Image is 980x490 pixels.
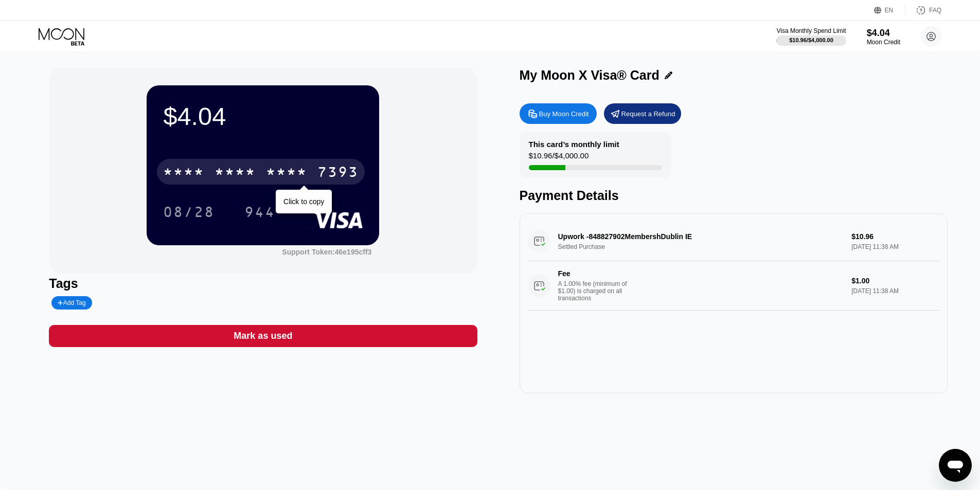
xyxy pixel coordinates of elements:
[520,68,660,83] div: My Moon X Visa® Card
[58,299,85,306] div: Add Tag
[528,261,939,311] div: FeeA 1.00% fee (minimum of $1.00) is charged on all transactions$1.00[DATE] 11:38 AM
[49,276,477,291] div: Tags
[529,151,589,165] div: $10.96 / $4,000.00
[163,205,215,222] div: 08/28
[317,165,359,182] div: 7393
[282,248,371,256] div: Support Token:46e195cff3
[867,39,900,46] div: Moon Credit
[851,287,939,295] div: [DATE] 11:38 AM
[558,280,635,302] div: A 1.00% fee (minimum of $1.00) is charged on all transactions
[939,449,972,482] iframe: Button to launch messaging window
[283,197,324,206] div: Click to copy
[244,205,275,222] div: 944
[49,325,477,347] div: Mark as used
[867,28,900,39] div: $4.04
[874,5,905,15] div: EN
[789,37,833,43] div: $10.96 / $4,000.00
[867,28,900,46] div: $4.04Moon Credit
[558,269,630,278] div: Fee
[51,296,92,310] div: Add Tag
[604,103,681,124] div: Request a Refund
[539,110,589,118] div: Buy Moon Credit
[282,248,371,256] div: Support Token: 46e195cff3
[520,103,597,124] div: Buy Moon Credit
[529,140,619,149] div: This card’s monthly limit
[237,199,283,225] div: 944
[776,27,846,34] div: Visa Monthly Spend Limit
[234,330,292,342] div: Mark as used
[929,7,941,14] div: FAQ
[776,27,846,46] div: Visa Monthly Spend Limit$10.96/$4,000.00
[851,277,939,285] div: $1.00
[621,110,675,118] div: Request a Refund
[163,102,363,131] div: $4.04
[520,188,948,203] div: Payment Details
[885,7,894,14] div: EN
[905,5,941,15] div: FAQ
[155,199,222,225] div: 08/28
